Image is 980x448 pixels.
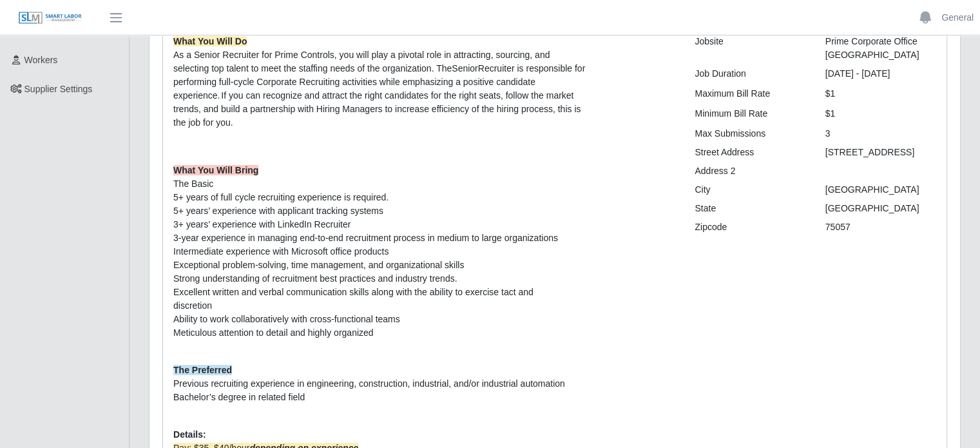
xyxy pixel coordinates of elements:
p: The Basic 5+ years of full cycle recruiting experience is required. 5+ years’ experience with app... [173,164,675,353]
p: Previous recruiting experience in engineering, construction, industrial, and/or industrial automa... [173,364,675,404]
div: [GEOGRAPHIC_DATA] [816,183,946,197]
div: Street Address [685,146,815,159]
span: Workers [24,55,58,65]
div: $1 [816,107,946,121]
div: [GEOGRAPHIC_DATA] [816,202,946,215]
div: Job Duration [685,67,815,81]
div: [STREET_ADDRESS] [816,146,946,159]
div: 75057 [816,220,946,234]
span: As a Senior Recruiter for Prime Controls, you will play a pivotal role in attracting, sourcing, a... [173,36,585,128]
strong: The Preferred [173,365,232,375]
div: 3 [816,127,946,141]
div: Address 2 [685,164,815,178]
div: [DATE] - [DATE] [816,67,946,81]
b: Details: [173,429,206,440]
strong: What You Will Do [173,36,247,46]
div: Minimum Bill Rate [685,107,815,121]
div: $1 [816,87,946,101]
div: Max Submissions [685,127,815,141]
strong: What You Will Bring [173,165,258,175]
div: Jobsite [685,35,815,62]
a: General [941,11,974,24]
div: Zipcode [685,220,815,234]
div: Maximum Bill Rate [685,87,815,101]
div: State [685,202,815,215]
div: Prime Corporate Office [GEOGRAPHIC_DATA] [816,35,946,62]
span: Supplier Settings [24,84,93,94]
div: City [685,183,815,197]
img: SLM Logo [18,11,82,25]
